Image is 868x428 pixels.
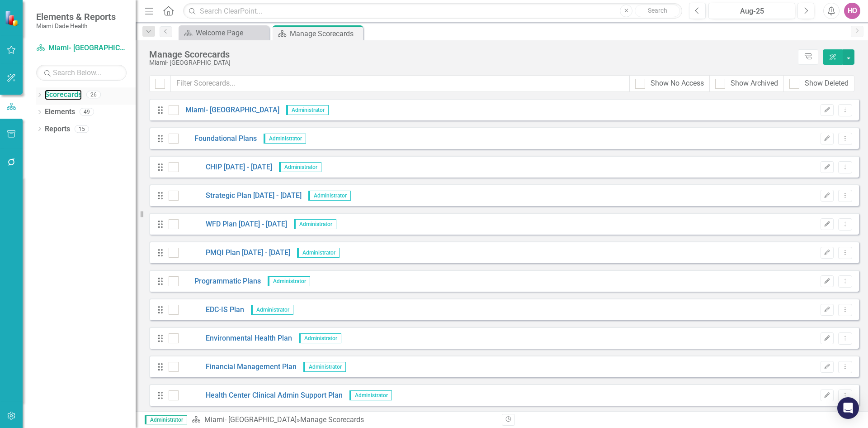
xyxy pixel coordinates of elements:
span: Administrator [145,415,187,424]
a: Financial Management Plan [179,362,297,372]
img: ClearPoint Strategy [5,10,20,26]
input: Search Below... [36,65,127,81]
span: Elements & Reports [36,11,116,22]
span: Search [648,7,667,14]
a: Health Center Clinical Admin Support Plan [179,390,343,401]
div: Manage Scorecards [149,49,793,59]
div: Miami- [GEOGRAPHIC_DATA] [149,59,793,66]
div: Aug-25 [712,6,792,17]
div: 26 [86,91,101,99]
a: Programmatic Plans [179,276,261,287]
div: » Manage Scorecards [192,415,495,425]
div: Welcome Page [196,27,267,38]
button: Aug-25 [708,3,795,19]
span: Administrator [286,105,329,115]
a: Elements [45,107,75,117]
small: Miami-Dade Health [36,22,116,29]
div: 49 [80,108,94,116]
span: Administrator [279,162,321,172]
a: PMQI Plan [DATE] - [DATE] [179,248,290,258]
span: Administrator [308,191,351,201]
a: WFD Plan [DATE] - [DATE] [179,219,287,230]
input: Search ClearPoint... [183,3,682,19]
button: HO [844,3,860,19]
a: Miami- [GEOGRAPHIC_DATA] [204,415,297,424]
span: Administrator [299,333,341,343]
div: 15 [75,125,89,133]
a: Reports [45,124,70,135]
span: Administrator [264,134,306,144]
a: EDC-IS Plan [179,305,244,315]
a: Scorecards [45,90,82,100]
a: Miami- [GEOGRAPHIC_DATA] [179,105,279,115]
span: Administrator [297,248,340,258]
div: Show Archived [731,78,778,89]
button: Search [635,5,680,17]
span: Administrator [268,276,310,286]
span: Administrator [303,362,346,372]
span: Administrator [294,219,336,229]
div: Show No Access [651,78,704,89]
input: Filter Scorecards... [170,75,630,92]
div: Show Deleted [805,78,849,89]
a: Foundational Plans [179,134,257,144]
a: Miami- [GEOGRAPHIC_DATA] [36,43,127,53]
span: Administrator [349,390,392,400]
a: Environmental Health Plan [179,333,292,344]
div: Manage Scorecards [290,28,361,39]
a: Strategic Plan [DATE] - [DATE] [179,191,302,201]
a: Welcome Page [181,27,267,38]
a: CHIP [DATE] - [DATE] [179,162,272,173]
span: Administrator [251,305,293,315]
div: Open Intercom Messenger [837,397,859,419]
